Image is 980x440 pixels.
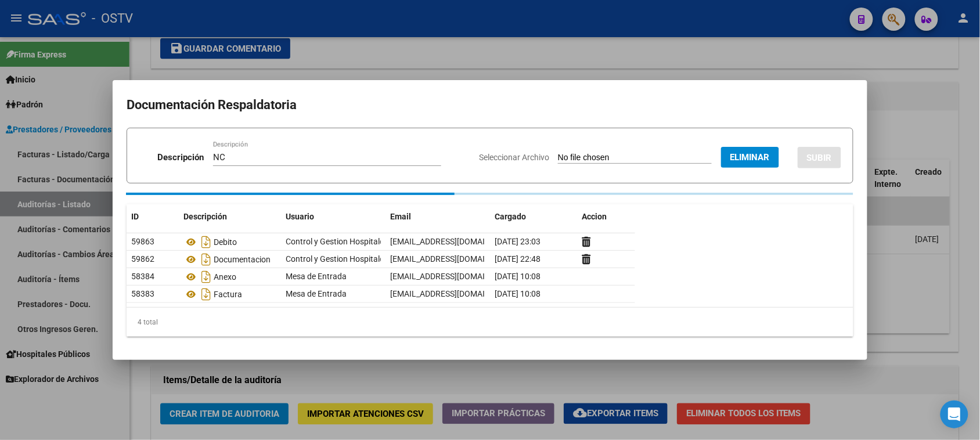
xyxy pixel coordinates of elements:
datatable-header-cell: Email [385,204,490,229]
span: Eliminar [730,152,770,163]
i: Descargar documento [199,285,214,304]
div: Factura [183,285,276,304]
i: Descargar documento [199,268,214,286]
span: [EMAIL_ADDRESS][DOMAIN_NAME] [390,272,519,281]
div: Anexo [183,268,276,286]
span: Mesa de Entrada [286,272,347,281]
datatable-header-cell: Descripción [179,204,281,229]
datatable-header-cell: Cargado [490,204,577,229]
span: ID [131,212,139,221]
span: [DATE] 10:08 [495,289,541,298]
i: Descargar documento [199,233,214,251]
span: [EMAIL_ADDRESS][DOMAIN_NAME] [390,237,519,246]
span: Email [390,212,411,221]
div: Debito [183,233,276,251]
span: [EMAIL_ADDRESS][DOMAIN_NAME] [390,254,519,264]
span: 58384 [131,272,154,281]
div: Open Intercom Messenger [941,401,968,428]
span: [DATE] 23:03 [495,237,541,246]
span: 58383 [131,289,154,298]
span: Usuario [286,212,314,221]
span: 59862 [131,254,154,264]
span: [DATE] 22:48 [495,254,541,264]
span: [EMAIL_ADDRESS][DOMAIN_NAME] [390,289,519,298]
datatable-header-cell: Accion [577,204,635,229]
button: SUBIR [798,147,841,168]
i: Descargar documento [199,250,214,269]
span: Seleccionar Archivo [479,153,549,162]
span: Descripción [183,212,227,221]
p: Descripción [157,151,204,164]
span: Accion [582,212,607,221]
span: 59863 [131,237,154,246]
datatable-header-cell: ID [127,204,179,229]
h2: Documentación Respaldatoria [127,94,853,116]
div: 4 total [127,308,853,337]
span: [DATE] 10:08 [495,272,541,281]
span: SUBIR [807,153,832,163]
button: Eliminar [721,147,779,168]
datatable-header-cell: Usuario [281,204,385,229]
div: Documentacion [183,250,276,269]
span: Cargado [495,212,526,221]
span: Control y Gestion Hospitales Públicos (OSTV) [286,254,448,264]
span: Control y Gestion Hospitales Públicos (OSTV) [286,237,448,246]
span: Mesa de Entrada [286,289,347,298]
